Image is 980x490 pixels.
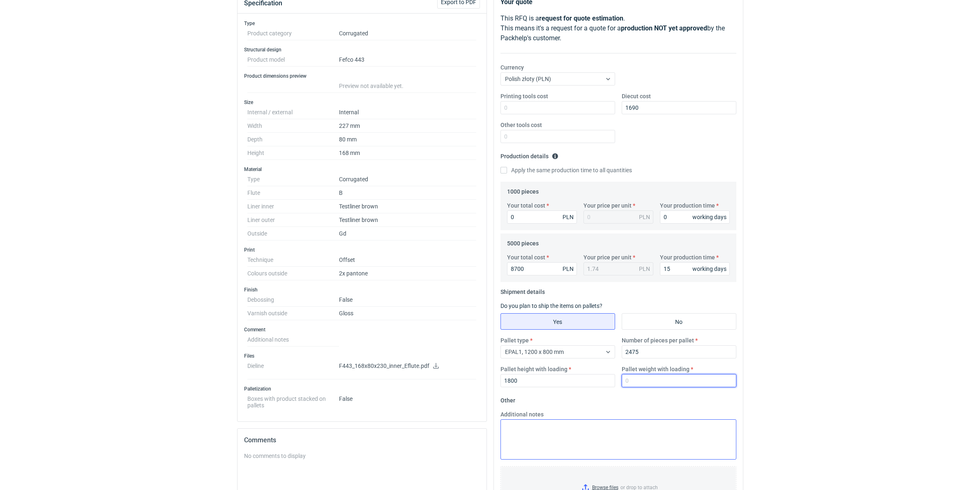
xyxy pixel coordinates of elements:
input: 0 [500,374,615,387]
dt: Liner outer [247,213,339,227]
input: 0 [507,210,577,224]
label: Pallet weight with loading [622,365,689,373]
dt: Depth [247,133,339,146]
dd: Offset [339,253,477,267]
dt: Boxes with product stacked on pallets [247,392,339,409]
dt: Type [247,173,339,186]
p: F443_168x80x230_inner_Eflute.pdf [339,363,477,370]
dt: Product model [247,53,339,67]
strong: request for quote estimation [539,14,623,22]
div: working days [692,265,726,273]
dt: Additional notes [247,333,339,347]
label: Your price per unit [583,201,632,210]
dt: Flute [247,186,339,200]
h3: Comment [244,326,480,333]
h3: Size [244,99,480,106]
dt: Colours outside [247,267,339,280]
input: 0 [500,130,615,143]
h2: Comments [244,435,480,445]
div: PLN [639,265,650,273]
legend: Other [500,394,515,404]
dd: Internal [339,106,477,119]
dd: 168 mm [339,146,477,160]
label: Pallet type [500,336,529,344]
label: Printing tools cost [500,92,548,100]
input: 0 [622,101,736,114]
label: No [622,313,736,330]
input: 0 [660,210,730,224]
label: Apply the same production time to all quantities [500,166,632,174]
h3: Finish [244,287,480,293]
dt: Technique [247,253,339,267]
label: Your production time [660,253,715,261]
dt: Liner inner [247,200,339,213]
legend: 5000 pieces [507,237,539,247]
label: Your production time [660,201,715,210]
input: 0 [622,374,736,387]
dt: Product category [247,27,339,40]
dd: Corrugated [339,27,477,40]
label: Your total cost [507,253,545,261]
dd: False [339,392,477,409]
dt: Width [247,119,339,133]
dd: 80 mm [339,133,477,146]
label: Pallet height with loading [500,365,567,373]
label: Your total cost [507,201,545,210]
dd: Fefco 443 [339,53,477,67]
div: PLN [563,213,574,221]
label: Yes [500,313,615,330]
dd: False [339,293,477,307]
label: Diecut cost [622,92,651,100]
legend: Shipment details [500,285,545,295]
div: No comments to display [244,452,480,460]
span: EPAL1, 1200 x 800 mm [505,349,564,355]
legend: 1000 pieces [507,185,539,195]
h3: Type [244,20,480,27]
label: Your price per unit [583,253,632,261]
dt: Internal / external [247,106,339,119]
dt: Varnish outside [247,307,339,320]
input: 0 [622,345,736,358]
dt: Dieline [247,359,339,379]
h3: Structural design [244,46,480,53]
label: Other tools cost [500,121,542,129]
span: Preview not available yet. [339,83,404,89]
label: Number of pieces per pallet [622,336,694,344]
span: Polish złoty (PLN) [505,76,551,82]
dd: Corrugated [339,173,477,186]
dd: 2x pantone [339,267,477,280]
h3: Product dimensions preview [244,73,480,79]
h3: Print [244,247,480,253]
legend: Production details [500,150,558,159]
dd: Gd [339,227,477,240]
dt: Debossing [247,293,339,307]
dd: 227 mm [339,119,477,133]
label: Currency [500,63,524,72]
dt: Height [247,146,339,160]
input: 0 [507,262,577,275]
label: Do you plan to ship the items on pallets? [500,303,602,309]
dd: B [339,186,477,200]
div: PLN [639,213,650,221]
dd: Gloss [339,307,477,320]
dd: Testliner brown [339,200,477,213]
h3: Files [244,353,480,359]
h3: Material [244,166,480,173]
dt: Outside [247,227,339,240]
dd: Testliner brown [339,213,477,227]
input: 0 [500,101,615,114]
div: PLN [563,265,574,273]
p: This RFQ is a . This means it's a request for a quote for a by the Packhelp's customer. [500,14,736,43]
strong: production NOT yet approved [621,24,707,32]
div: working days [692,213,726,221]
input: 0 [660,262,730,275]
h3: Palletization [244,386,480,392]
label: Additional notes [500,410,544,418]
